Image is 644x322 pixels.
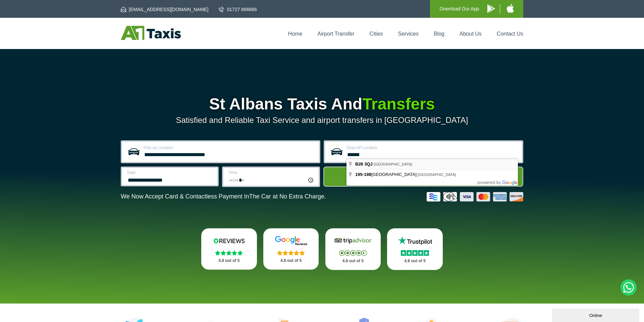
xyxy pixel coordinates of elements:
span: B26 3QJ [355,162,373,167]
span: Transfers [362,95,435,113]
a: Tripadvisor Stars 4.8 out of 5 [325,228,381,270]
img: Credit And Debit Cards [427,192,523,201]
iframe: chat widget [552,307,641,322]
img: Stars [277,250,305,256]
a: Home [288,31,303,37]
p: 4.8 out of 5 [333,257,374,265]
span: [GEOGRAPHIC_DATA] [355,172,418,177]
a: Trustpilot Stars 4.8 out of 5 [387,228,443,270]
label: Drop-off Location [346,146,518,150]
img: Stars [401,250,429,256]
a: Airport Transfer [317,31,354,37]
h1: St Albans Taxis And [121,96,523,112]
img: Stars [215,250,243,256]
a: [EMAIL_ADDRESS][DOMAIN_NAME] [121,6,208,13]
img: Reviews.io [209,236,249,246]
p: Download Our App [439,5,479,13]
p: We Now Accept Card & Contactless Payment In [121,193,326,200]
a: Blog [434,31,444,37]
label: Date [127,171,213,175]
img: Trustpilot [395,236,435,246]
a: Services [398,31,419,37]
label: Pick-up Location [144,146,315,150]
p: 4.8 out of 5 [394,257,435,265]
span: [GEOGRAPHIC_DATA] [418,173,456,177]
p: 4.8 out of 5 [271,257,312,265]
span: The Car at No Extra Charge. [249,193,326,200]
img: A1 Taxis Android App [487,4,495,13]
label: Time [228,171,315,175]
img: Google [271,236,311,246]
span: [GEOGRAPHIC_DATA] [374,162,412,166]
span: 195-198 [355,172,371,177]
a: Google Stars 4.8 out of 5 [263,228,319,270]
a: Contact Us [497,31,523,37]
a: Cities [370,31,383,37]
img: A1 Taxis St Albans LTD [121,26,181,40]
img: Tripadvisor [333,236,373,246]
button: Get Quote [323,167,523,187]
p: Satisfied and Reliable Taxi Service and airport transfers in [GEOGRAPHIC_DATA] [121,116,523,125]
img: Stars [339,250,367,256]
img: A1 Taxis iPhone App [507,4,514,13]
a: About Us [460,31,482,37]
a: Reviews.io Stars 4.8 out of 5 [201,228,257,270]
a: 01727 866666 [219,6,257,13]
p: 4.8 out of 5 [209,257,250,265]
